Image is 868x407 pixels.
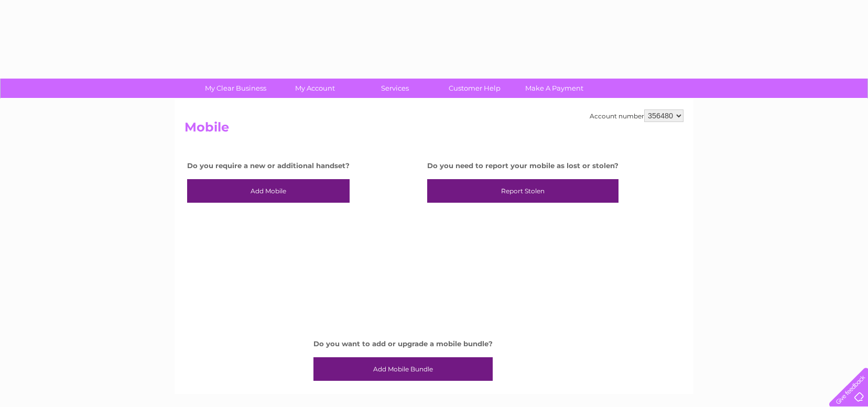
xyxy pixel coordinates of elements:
[185,120,683,140] h2: Mobile
[427,179,619,203] a: Report Stolen
[272,79,359,98] a: My Account
[187,162,350,170] h4: Do you require a new or additional handset?
[192,79,279,98] a: My Clear Business
[511,79,598,98] a: Make A Payment
[352,79,438,98] a: Services
[187,179,350,203] a: Add Mobile
[431,79,518,98] a: Customer Help
[590,109,683,122] div: Account number
[427,162,619,170] h4: Do you need to report your mobile as lost or stolen?
[313,357,493,381] a: Add Mobile Bundle
[313,340,493,348] h4: Do you want to add or upgrade a mobile bundle?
